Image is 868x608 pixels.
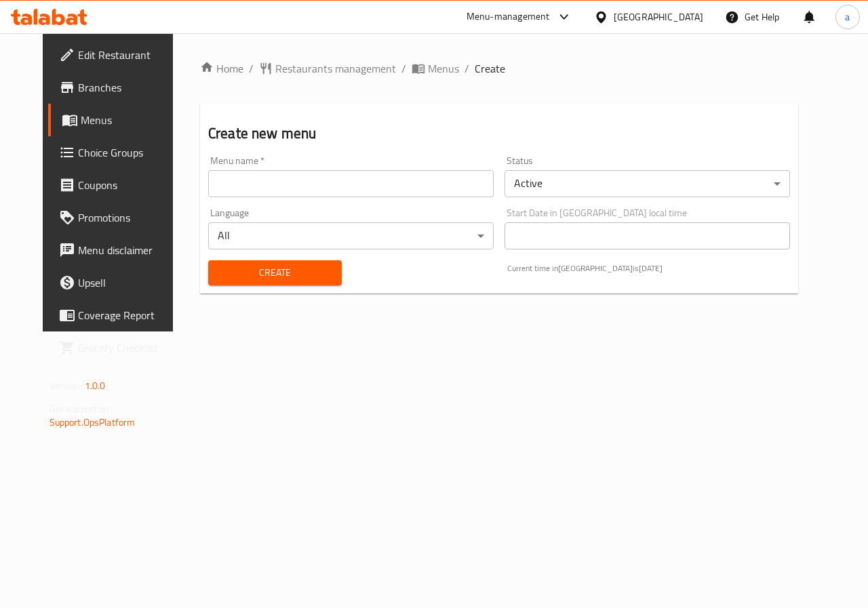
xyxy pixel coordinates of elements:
div: [GEOGRAPHIC_DATA] [614,9,703,24]
li: / [249,60,254,77]
span: a [845,9,850,24]
span: Edit Restaurant [78,47,177,63]
span: Menu disclaimer [78,242,177,258]
a: Restaurants management [259,60,396,77]
span: Menus [81,112,177,128]
a: Coverage Report [48,299,188,331]
a: Menus [48,104,188,136]
span: Create [475,60,505,77]
a: Upsell [48,266,188,299]
li: / [465,60,469,77]
a: Promotions [48,201,188,234]
a: Choice Groups [48,136,188,169]
button: Create [208,260,342,285]
span: Promotions [78,209,177,226]
span: Upsell [78,275,177,291]
span: Branches [78,79,177,96]
span: Restaurants management [275,60,396,77]
a: Grocery Checklist [48,331,188,364]
a: Coupons [48,169,188,201]
input: Please enter Menu name [208,170,494,197]
h2: Create new menu [208,123,790,144]
span: Menus [428,60,459,77]
span: Grocery Checklist [78,340,177,356]
span: Coverage Report [78,307,177,323]
a: Edit Restaurant [48,39,188,71]
a: Menu disclaimer [48,234,188,266]
span: Version: [50,377,83,394]
span: Create [219,264,331,281]
a: Home [200,60,243,77]
span: 1.0.0 [85,377,106,394]
li: / [401,60,406,77]
span: Get support on: [50,400,112,418]
span: Coupons [78,177,177,193]
a: Menus [412,60,459,77]
div: Menu-management [467,9,550,25]
nav: breadcrumb [200,60,798,77]
a: Support.OpsPlatform [50,413,136,431]
a: Branches [48,71,188,104]
div: All [208,222,494,249]
p: Current time in [GEOGRAPHIC_DATA] is [DATE] [507,262,790,275]
span: Choice Groups [78,144,177,161]
div: Active [505,170,790,197]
